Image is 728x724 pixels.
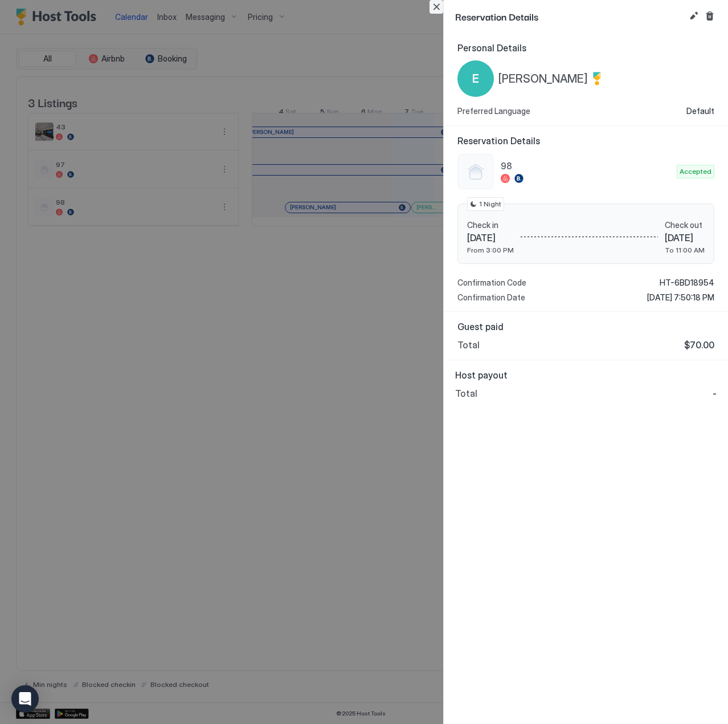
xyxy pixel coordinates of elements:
[479,199,501,209] span: 1 Night
[11,685,39,713] div: Open Intercom Messenger
[498,72,588,86] span: [PERSON_NAME]
[457,42,714,54] span: Personal Details
[684,339,714,351] span: $70.00
[680,166,711,177] span: Accepted
[686,106,714,116] span: Default
[457,135,714,147] span: Reservation Details
[455,9,685,23] span: Reservation Details
[457,339,480,351] span: Total
[467,220,514,230] span: Check in
[455,369,717,381] span: Host payout
[467,246,514,254] span: From 3:00 PM
[455,388,477,399] span: Total
[665,232,705,243] span: [DATE]
[713,388,717,399] span: -
[665,220,705,230] span: Check out
[687,9,701,23] button: Edit reservation
[457,278,526,288] span: Confirmation Code
[660,278,714,288] span: HT-6BD18954
[472,70,479,87] span: E
[647,292,714,303] span: [DATE] 7:50:18 PM
[457,292,525,303] span: Confirmation Date
[457,321,714,332] span: Guest paid
[501,160,672,172] span: 98
[665,246,705,254] span: To 11:00 AM
[467,232,514,243] span: [DATE]
[457,106,530,116] span: Preferred Language
[703,9,717,23] button: Cancel reservation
